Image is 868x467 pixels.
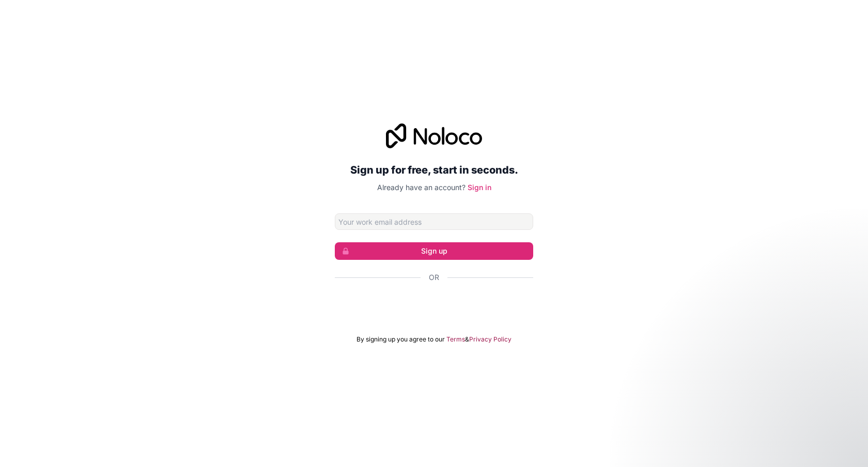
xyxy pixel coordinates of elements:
button: Sign up [335,242,533,260]
input: Email address [335,213,533,230]
a: Sign in [468,183,491,192]
a: Privacy Policy [469,335,512,344]
a: Terms [446,335,465,344]
span: By signing up you agree to our [357,335,445,344]
span: Or [429,272,439,283]
span: Already have an account? [377,183,466,192]
span: & [465,335,469,344]
h2: Sign up for free, start in seconds. [335,161,533,179]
